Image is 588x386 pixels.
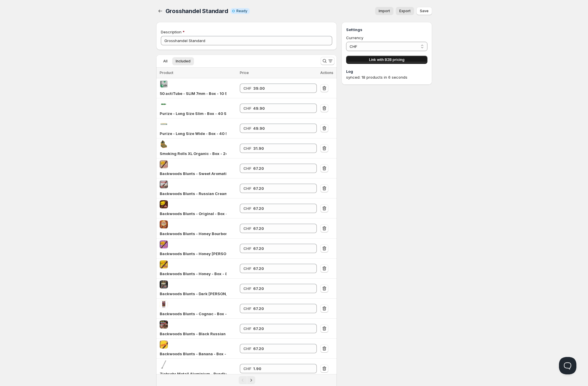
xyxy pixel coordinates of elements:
strong: CHF [243,206,251,211]
a: Export [396,7,414,15]
strong: CHF [243,186,251,191]
span: Backwoods Blunts - Russian Cream - Box - 8 x 5 Stück [160,191,263,196]
div: Backwoods Blunts - Sweet Aromatic - Box - 8 x 5 Stück [160,171,226,176]
strong: CHF [243,106,251,111]
strong: CHF [243,86,251,91]
div: 50 actiTube - SLIM 7mm - Box - 10 Stück [160,91,226,96]
nav: Pagination [156,374,337,386]
input: 67.20 [253,284,308,293]
input: 31.90 [253,144,308,153]
span: Backwoods Blunts - Honey - Box - 8 x 5 Stück [160,271,246,276]
span: Included [176,59,190,64]
span: Actions [320,71,333,75]
input: 67.20 [253,204,308,213]
strong: CHF [243,126,251,131]
div: Backwoods Blunts - Honey - Box - 8 x 5 Stück [160,271,226,277]
span: Price [240,71,249,75]
span: Backwoods Blunts - Dark [PERSON_NAME] - Box - 8 x 5 Stück [160,291,276,296]
span: Purize - Long Size Wide - Box - 40 Stück [160,131,236,136]
input: 39.00 [253,84,308,93]
input: 67.20 [253,344,308,353]
iframe: Help Scout Beacon - Open [559,357,576,374]
input: 67.20 [253,324,308,333]
span: Backwoods Blunts - Cognac - Box - 8 x 5 Stück [160,311,249,316]
span: Backwoods Blunts - Honey Bourbon - Box - 8 x 5 Stück [160,231,263,236]
span: Backwoods Blunts - Banana - Box - 8 x 5 Stück [160,351,248,356]
h3: Log [346,68,427,74]
button: Link with B2B pricing [346,56,427,64]
div: Backwoods Blunts - Honey Berry - Box - 8 x 5 Stück [160,251,226,257]
strong: CHF [243,306,251,311]
span: Ready [236,9,247,13]
span: Grosshandel Standard [166,8,228,15]
span: Export [399,9,411,13]
div: synced: 18 products in 6 seconds [346,74,427,80]
div: Purize - Long Size Slim - Box - 40 Stück [160,111,226,116]
button: Import [375,7,393,15]
input: 49.90 [253,104,308,113]
span: Ziehrohr Metall Aluminium - Rundkopf - 67mm - [PERSON_NAME] [160,371,283,376]
input: 67.20 [253,224,308,233]
div: Smoking Rolls XL Organic - Box - 24 Stück [160,151,226,156]
strong: CHF [243,226,251,231]
input: Private internal description [161,36,332,45]
span: Smoking Rolls XL Organic - Box - 24 Stück [160,151,240,156]
input: 49.90 [253,124,308,133]
strong: CHF [243,326,251,331]
strong: CHF [243,366,251,371]
div: Backwoods Blunts - Cognac - Box - 8 x 5 Stück [160,311,226,317]
strong: CHF [243,146,251,151]
div: Backwoods Blunts - Honey Bourbon - Box - 8 x 5 Stück [160,231,226,237]
button: Next [247,376,255,384]
input: 67.20 [253,304,308,313]
div: Purize - Long Size Wide - Box - 40 Stück [160,131,226,136]
span: Purize - Long Size Slim - Box - 40 Stück [160,111,235,116]
strong: CHF [243,286,251,291]
span: Currency [346,35,363,40]
span: Save [420,9,429,13]
input: 1.90 [253,364,308,373]
div: Backwoods Blunts - Original - Box - 8 x 5 Stück [160,211,226,217]
div: Ziehrohr Metall Aluminium - Rundkopf - 67mm - Silber [160,371,226,377]
input: 67.20 [253,264,308,273]
span: Product [160,71,173,75]
input: 67.20 [253,184,308,193]
input: 67.20 [253,244,308,253]
div: Backwoods Blunts - Russian Cream - Box - 8 x 5 Stück [160,191,226,196]
span: Link with B2B pricing [369,57,404,62]
button: Search and filter results [321,57,335,65]
button: Save [416,7,432,15]
span: Backwoods Blunts - Honey [PERSON_NAME] - Box - 8 x 5 Stück [160,251,279,256]
strong: CHF [243,266,251,271]
strong: CHF [243,166,251,171]
div: Backwoods Blunts - Dark Stout - Box - 8 x 5 Stück [160,291,226,297]
span: Description [161,30,181,34]
strong: CHF [243,246,251,251]
div: Backwoods Blunts - Banana - Box - 8 x 5 Stück [160,351,226,357]
input: 67.20 [253,164,308,173]
div: Backwoods Blunts - Black Russian - Box - 8 x 5 Stück [160,331,226,337]
span: 50 actiTube - SLIM 7mm - Box - 10 Stück [160,91,236,96]
span: Backwoods Blunts - Black Russian - Box - 8 x 5 Stück [160,331,261,336]
span: Backwoods Blunts - Sweet Aromatic - Box - 8 x 5 Stück [160,171,264,176]
span: All [163,59,168,64]
strong: CHF [243,346,251,351]
span: Backwoods Blunts - Original - Box - 8 x 5 Stück [160,211,249,216]
h3: Settings [346,27,427,33]
span: Import [379,9,390,13]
